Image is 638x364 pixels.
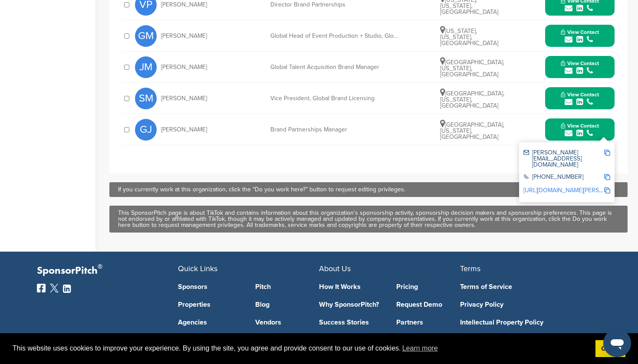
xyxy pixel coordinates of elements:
[270,95,401,102] div: Vice President, Global Brand Licensing
[178,301,242,308] a: Properties
[50,284,59,292] img: Twitter
[37,284,46,292] img: Facebook
[255,283,319,290] a: Pitch
[440,90,504,109] span: [GEOGRAPHIC_DATA], [US_STATE], [GEOGRAPHIC_DATA]
[595,340,625,357] a: dismiss cookie message
[604,187,610,193] img: Copy
[440,121,504,141] span: [GEOGRAPHIC_DATA], [US_STATE], [GEOGRAPHIC_DATA]
[561,29,599,35] span: View Contact
[550,117,609,143] button: View Contact
[178,283,242,290] a: Sponsors
[319,301,383,308] a: Why SponsorPitch?
[135,56,157,78] span: JM
[401,342,439,355] a: learn more about cookies
[161,33,207,39] span: [PERSON_NAME]
[550,85,609,111] button: View Contact
[98,261,102,272] span: ®
[440,59,504,78] span: [GEOGRAPHIC_DATA], [US_STATE], [GEOGRAPHIC_DATA]
[604,174,610,180] img: Copy
[37,265,178,277] p: SponsorPitch
[550,54,609,80] button: View Contact
[460,283,588,290] a: Terms of Service
[561,92,599,98] span: View Contact
[135,25,157,47] span: GM
[178,264,217,273] span: Quick Links
[396,319,460,326] a: Partners
[270,64,401,70] div: Global Talent Acquisition Brand Manager
[161,2,207,8] span: [PERSON_NAME]
[270,127,401,133] div: Brand Partnerships Manager
[396,301,460,308] a: Request Demo
[523,174,604,181] div: [PHONE_NUMBER]
[161,64,207,70] span: [PERSON_NAME]
[396,283,460,290] a: Pricing
[270,2,401,8] div: Director Brand Partnerships
[118,210,619,228] div: This SponsorPitch page is about TikTok and contains information about this organization's sponsor...
[118,187,619,193] div: If you currently work at this organization, click the “Do you work here?” button to request editi...
[178,319,242,326] a: Agencies
[319,319,383,326] a: Success Stories
[319,283,383,290] a: How It Works
[161,127,207,133] span: [PERSON_NAME]
[603,329,631,357] iframe: Button to launch messaging window
[460,319,588,326] a: Intellectual Property Policy
[561,60,599,66] span: View Contact
[161,95,207,102] span: [PERSON_NAME]
[604,150,610,156] img: Copy
[13,342,589,355] span: This website uses cookies to improve your experience. By using the site, you agree and provide co...
[440,27,498,47] span: [US_STATE], [US_STATE], [GEOGRAPHIC_DATA]
[460,264,480,273] span: Terms
[255,301,319,308] a: Blog
[523,187,629,194] a: [URL][DOMAIN_NAME][PERSON_NAME]
[270,33,401,39] div: Global Head of Event Production + Studio, Global Brand Studio
[135,88,157,109] span: SM
[319,264,351,273] span: About Us
[135,119,157,141] span: GJ
[561,123,599,129] span: View Contact
[460,301,588,308] a: Privacy Policy
[523,150,604,168] div: [PERSON_NAME][EMAIL_ADDRESS][DOMAIN_NAME]
[255,319,319,326] a: Vendors
[550,23,609,49] button: View Contact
